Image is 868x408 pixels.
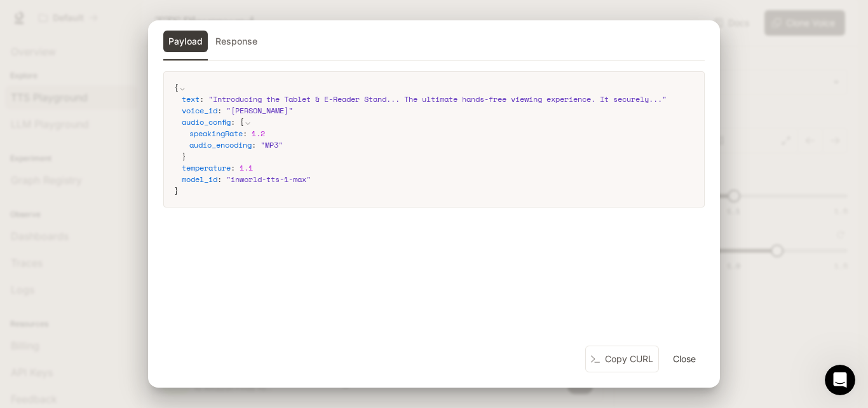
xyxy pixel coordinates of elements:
[261,139,283,150] span: " MP3 "
[174,82,179,93] span: {
[210,31,262,52] button: Response
[825,365,855,395] iframe: Intercom live chat
[182,162,231,173] span: temperature
[189,139,252,150] span: audio_encoding
[208,94,667,104] span: " Introducing the Tablet & E-Reader Stand... The ultimate hands-free viewing experience. It secur...
[182,94,200,104] span: text
[252,128,265,139] span: 1.2
[182,116,231,127] span: audio_config
[189,128,243,139] span: speakingRate
[240,162,253,173] span: 1.1
[163,31,208,52] button: Payload
[182,94,694,105] div: :
[174,185,179,196] span: }
[189,139,694,151] div: :
[182,105,217,116] span: voice_id
[182,105,694,116] div: :
[226,105,293,116] span: " [PERSON_NAME] "
[585,346,659,373] button: Copy CURL
[182,162,694,174] div: :
[189,128,694,139] div: :
[226,174,311,185] span: " inworld-tts-1-max "
[182,116,694,162] div: :
[240,116,244,127] span: {
[182,151,186,162] span: }
[182,174,217,185] span: model_id
[182,174,694,185] div: :
[664,346,705,372] button: Close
